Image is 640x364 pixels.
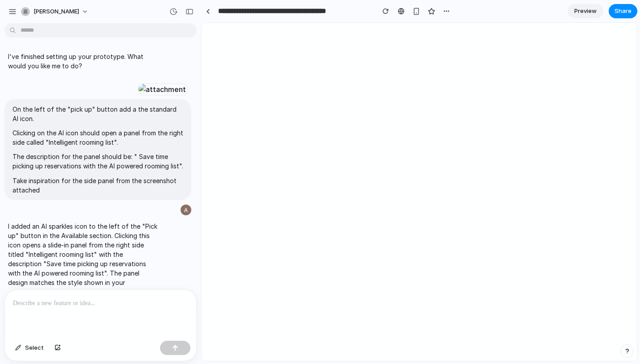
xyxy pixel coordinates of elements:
[609,4,637,18] button: Share
[13,152,183,171] p: The description for the panel should be: " Save time picking up reservations with the AI powered ...
[13,105,183,123] p: On the left of the "pick up" button add a the standard AI icon.
[17,4,93,19] button: [PERSON_NAME]
[34,7,79,16] span: [PERSON_NAME]
[25,343,44,352] span: Select
[8,222,157,306] p: I added an AI sparkles icon to the left of the "Pick up" button in the Available section. Clickin...
[8,52,157,71] p: I've finished setting up your prototype. What would you like me to do?
[13,176,183,195] p: Take inspiration for the side panel from the screenshot attached
[615,7,632,16] span: Share
[574,7,597,16] span: Preview
[568,4,603,18] a: Preview
[13,128,183,147] p: Clicking on the AI icon should open a panel from the right side called "Intelligent rooming list".
[11,341,48,355] button: Select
